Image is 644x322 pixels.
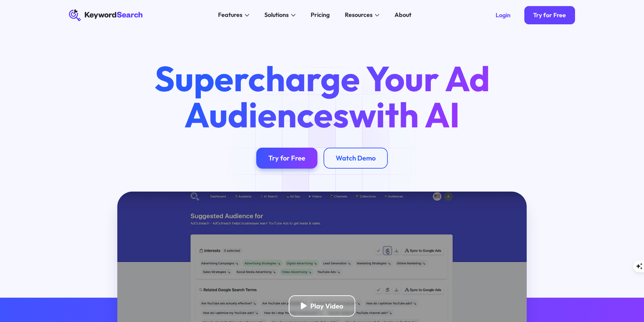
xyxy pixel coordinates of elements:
div: Try for Free [533,11,566,19]
div: Features [218,10,242,20]
a: Pricing [306,9,334,21]
div: Solutions [264,10,289,20]
a: Try for Free [256,148,317,169]
div: Try for Free [268,154,305,162]
a: Try for Free [524,6,575,24]
div: About [395,10,411,20]
div: Resources [345,10,373,20]
a: About [390,9,416,21]
a: Login [486,6,520,24]
div: Play Video [310,302,343,310]
div: Pricing [311,10,330,20]
h1: Supercharge Your Ad Audiences [140,60,504,132]
div: Login [496,11,510,19]
span: with AI [349,93,460,137]
div: Watch Demo [336,154,376,162]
